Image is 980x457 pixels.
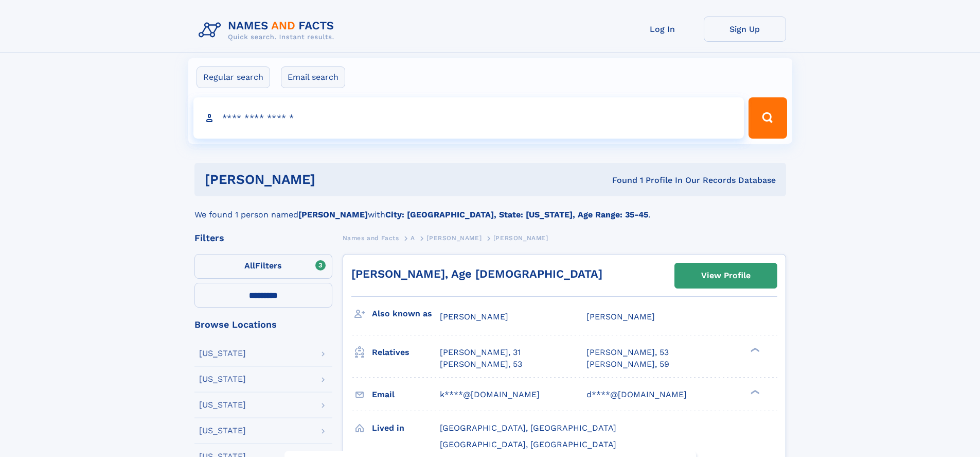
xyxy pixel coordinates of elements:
[199,349,246,358] div: [US_STATE]
[748,388,760,395] div: ❯
[411,234,415,242] span: A
[748,347,760,353] div: ❯
[440,359,522,370] a: [PERSON_NAME], 53
[586,312,655,321] span: [PERSON_NAME]
[426,234,482,242] span: [PERSON_NAME]
[493,234,548,242] span: [PERSON_NAME]
[464,175,776,186] div: Found 1 Profile In Our Records Database
[194,320,332,329] div: Browse Locations
[193,97,744,139] input: search input
[372,305,440,323] h3: Also known as
[199,427,246,435] div: [US_STATE]
[385,210,648,219] b: City: [GEOGRAPHIC_DATA], State: [US_STATE], Age Range: 35-45
[426,231,482,244] a: [PERSON_NAME]
[298,210,368,219] b: [PERSON_NAME]
[205,173,464,186] h1: [PERSON_NAME]
[194,196,786,221] div: We found 1 person named with .
[343,231,399,244] a: Names and Facts
[281,66,345,88] label: Email search
[244,261,255,270] span: All
[372,386,440,403] h3: Email
[197,66,270,88] label: Regular search
[199,375,246,383] div: [US_STATE]
[675,263,777,288] a: View Profile
[440,423,616,433] span: [GEOGRAPHIC_DATA], [GEOGRAPHIC_DATA]
[411,231,415,244] a: A
[372,344,440,361] h3: Relatives
[199,401,246,409] div: [US_STATE]
[586,347,669,358] a: [PERSON_NAME], 53
[194,16,343,44] img: Logo Names and Facts
[701,264,751,287] div: View Profile
[440,347,521,358] a: [PERSON_NAME], 31
[440,312,508,321] span: [PERSON_NAME]
[621,16,704,42] a: Log In
[440,439,616,449] span: [GEOGRAPHIC_DATA], [GEOGRAPHIC_DATA]
[194,254,332,279] label: Filters
[586,359,669,370] a: [PERSON_NAME], 59
[351,267,602,280] a: [PERSON_NAME], Age [DEMOGRAPHIC_DATA]
[749,97,787,139] button: Search Button
[372,419,440,437] h3: Lived in
[704,16,786,42] a: Sign Up
[194,233,332,243] div: Filters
